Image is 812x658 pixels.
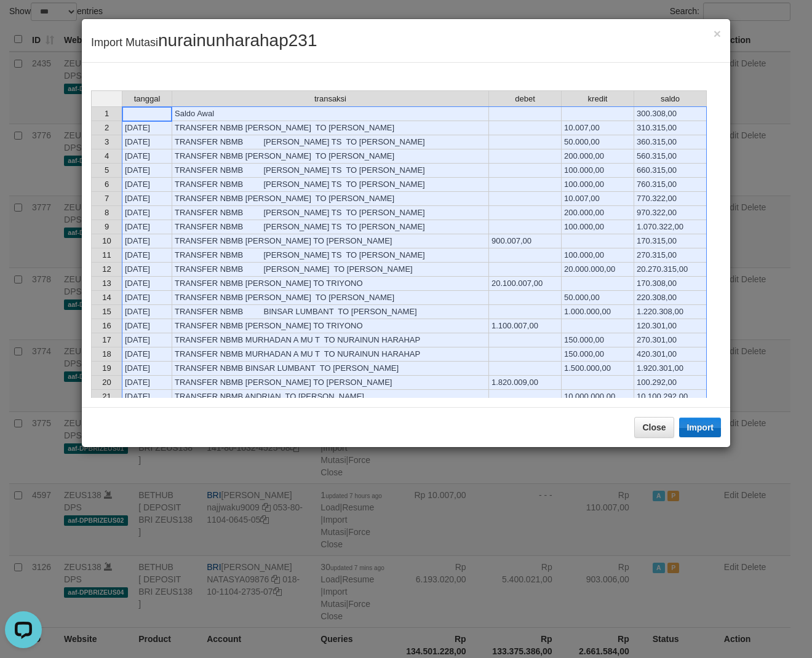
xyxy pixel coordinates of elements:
span: debet [515,95,535,103]
td: TRANSFER NBMB [PERSON_NAME] TO [PERSON_NAME] [172,192,489,206]
td: 310.315,00 [634,121,707,135]
td: TRANSFER NBMB [PERSON_NAME] TO [PERSON_NAME] [172,263,489,277]
td: 760.315,00 [634,178,707,192]
span: 6 [105,180,109,189]
td: [DATE] [122,390,172,404]
span: nurainunharahap231 [158,31,317,50]
td: [DATE] [122,291,172,305]
td: 10.000.000,00 [562,390,634,404]
td: TRANSFER NBMB [PERSON_NAME] TS TO [PERSON_NAME] [172,206,489,220]
td: TRANSFER NBMB [PERSON_NAME] TO [PERSON_NAME] [172,234,489,248]
td: [DATE] [122,248,172,263]
td: 970.322,00 [634,206,707,220]
span: 10 [102,236,111,245]
td: 1.100.007,00 [489,319,562,333]
button: Close [634,417,674,438]
td: TRANSFER NBMB [PERSON_NAME] TS TO [PERSON_NAME] [172,164,489,178]
td: [DATE] [122,362,172,376]
td: TRANSFER NBMB MURHADAN A MU T TO NURAINUN HARAHAP [172,333,489,347]
span: 13 [102,279,111,288]
td: [DATE] [122,220,172,234]
td: [DATE] [122,277,172,291]
td: 50.000,00 [562,135,634,149]
td: TRANSFER NBMB [PERSON_NAME] TS TO [PERSON_NAME] [172,248,489,263]
td: 270.315,00 [634,248,707,263]
td: 200.000,00 [562,206,634,220]
td: 150.000,00 [562,347,634,362]
span: 14 [102,293,111,302]
td: TRANSFER NBMB [PERSON_NAME] TO TRIYONO [172,319,489,333]
td: [DATE] [122,135,172,149]
td: 560.315,00 [634,149,707,164]
td: 770.322,00 [634,192,707,206]
span: 11 [102,250,111,260]
td: 10.007,00 [562,121,634,135]
span: 1 [105,109,109,118]
td: [DATE] [122,347,172,362]
td: 1.220.308,00 [634,305,707,319]
span: Import Mutasi [91,36,317,49]
span: 7 [105,194,109,203]
span: 3 [105,137,109,146]
td: Saldo Awal [172,106,489,121]
td: 300.308,00 [634,106,707,121]
td: [DATE] [122,333,172,347]
td: 1.500.000,00 [562,362,634,376]
span: 18 [102,349,111,359]
button: Open LiveChat chat widget [5,5,42,42]
td: TRANSFER NBMB [PERSON_NAME] TO TRIYONO [172,277,489,291]
td: 100.000,00 [562,178,634,192]
td: [DATE] [122,206,172,220]
td: 1.920.301,00 [634,362,707,376]
span: 12 [102,264,111,274]
button: Close [714,27,721,40]
span: transaksi [314,95,346,103]
td: [DATE] [122,121,172,135]
span: saldo [661,95,680,103]
td: [DATE] [122,164,172,178]
td: [DATE] [122,234,172,248]
span: tanggal [134,95,161,103]
span: 19 [102,363,111,373]
td: TRANSFER NBMB [PERSON_NAME] TS TO [PERSON_NAME] [172,135,489,149]
span: 5 [105,165,109,175]
span: 17 [102,335,111,344]
td: TRANSFER NBMB ANDRIAN TO [PERSON_NAME] [172,390,489,404]
span: 2 [105,123,109,132]
td: [DATE] [122,305,172,319]
td: TRANSFER NBMB [PERSON_NAME] TO [PERSON_NAME] [172,291,489,305]
td: 20.270.315,00 [634,263,707,277]
td: [DATE] [122,319,172,333]
td: [DATE] [122,263,172,277]
td: 100.000,00 [562,164,634,178]
td: 50.000,00 [562,291,634,305]
td: 170.308,00 [634,277,707,291]
td: 1.070.322,00 [634,220,707,234]
td: 100.292,00 [634,376,707,390]
td: 360.315,00 [634,135,707,149]
span: 9 [105,222,109,231]
td: TRANSFER NBMB BINSAR LUMBANT TO [PERSON_NAME] [172,305,489,319]
td: [DATE] [122,192,172,206]
td: [DATE] [122,149,172,164]
span: 20 [102,378,111,387]
td: 10.100.292,00 [634,390,707,404]
td: TRANSFER NBMB [PERSON_NAME] TS TO [PERSON_NAME] [172,178,489,192]
td: 200.000,00 [562,149,634,164]
td: 120.301,00 [634,319,707,333]
td: 660.315,00 [634,164,707,178]
td: TRANSFER NBMB [PERSON_NAME] TO [PERSON_NAME] [172,149,489,164]
td: TRANSFER NBMB [PERSON_NAME] TO [PERSON_NAME] [172,376,489,390]
td: TRANSFER NBMB BINSAR LUMBANT TO [PERSON_NAME] [172,362,489,376]
td: 10.007,00 [562,192,634,206]
td: 270.301,00 [634,333,707,347]
td: 20.000.000,00 [562,263,634,277]
td: 170.315,00 [634,234,707,248]
td: 220.308,00 [634,291,707,305]
td: 1.000.000,00 [562,305,634,319]
span: kredit [588,95,608,103]
td: 100.000,00 [562,220,634,234]
td: 420.301,00 [634,347,707,362]
td: TRANSFER NBMB [PERSON_NAME] TO [PERSON_NAME] [172,121,489,135]
span: × [714,26,721,41]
